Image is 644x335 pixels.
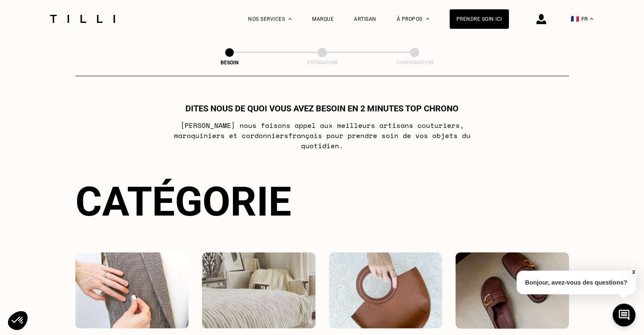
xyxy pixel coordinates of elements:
[187,60,272,66] div: Besoin
[629,268,638,277] button: X
[329,252,442,329] img: Accessoires
[450,9,509,29] a: Prendre soin ici
[354,16,376,22] a: Artisan
[75,178,569,225] div: Catégorie
[280,60,365,66] div: Estimation
[456,252,569,329] img: Chaussures
[571,15,579,23] span: 🇫🇷
[75,252,189,329] img: Vêtements
[536,14,546,24] img: icône connexion
[590,18,593,20] img: menu déroulant
[312,16,334,22] a: Marque
[47,15,118,23] img: Logo du service de couturière Tilli
[426,18,429,20] img: Menu déroulant à propos
[154,120,490,151] p: [PERSON_NAME] nous faisons appel aux meilleurs artisans couturiers , maroquiniers et cordonniers ...
[185,103,459,114] h1: Dites nous de quoi vous avez besoin en 2 minutes top chrono
[288,18,292,20] img: Menu déroulant
[202,252,315,329] img: Intérieur
[517,271,636,294] p: Bonjour, avez-vous des questions?
[372,60,457,66] div: Confirmation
